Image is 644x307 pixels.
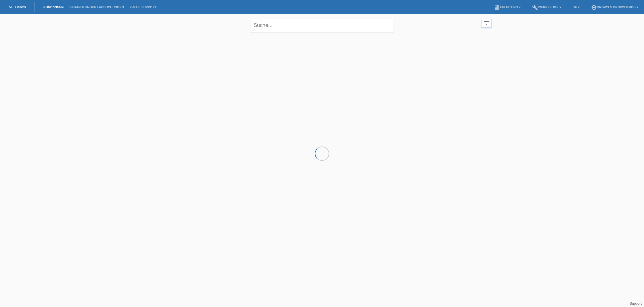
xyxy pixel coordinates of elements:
a: MF Health [9,5,26,9]
a: Behandlungen / Abbuchungen [66,5,127,9]
a: buildWerkzeuge ▾ [529,5,564,9]
i: book [494,5,500,10]
a: Support [630,302,642,306]
a: E-Mail Support [127,5,160,9]
i: account_circle [591,5,597,10]
a: account_circleBrows & Brows GmbH ▾ [588,5,641,9]
a: DE ▾ [570,5,582,9]
a: Kund*innen [41,5,66,9]
i: build [532,5,538,10]
input: Suche... [250,19,394,32]
a: bookAnleitung ▾ [491,5,524,9]
i: filter_list [483,20,490,26]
